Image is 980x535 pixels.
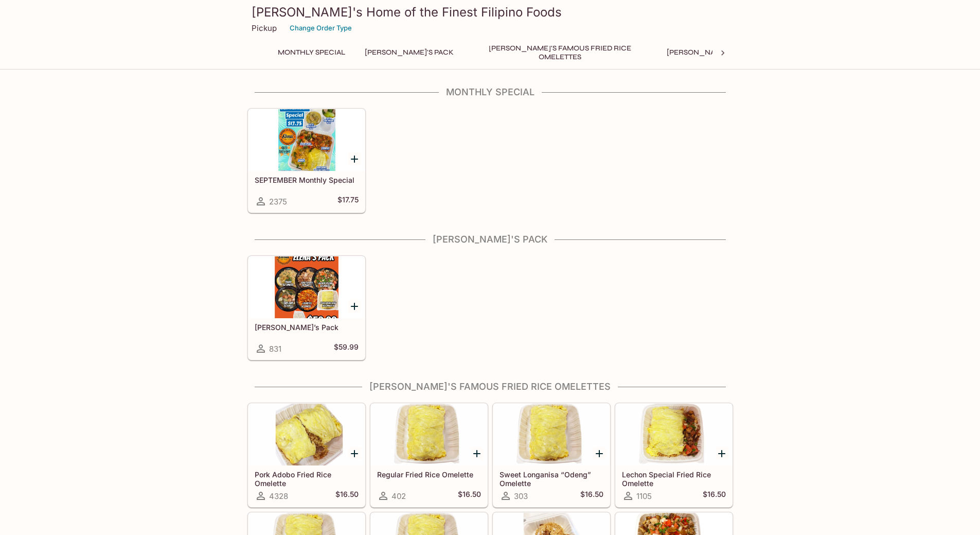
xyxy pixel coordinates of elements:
[248,256,365,318] div: Elena’s Pack
[458,490,481,502] h5: $16.50
[493,403,610,507] a: Sweet Longanisa “Odeng” Omelette303$16.50
[348,152,361,165] button: Add SEPTEMBER Monthly Special
[500,470,603,487] h5: Sweet Longanisa “Odeng” Omelette
[593,447,606,460] button: Add Sweet Longanisa “Odeng” Omelette
[622,470,726,487] h5: Lechon Special Fried Rice Omelette
[269,491,288,501] span: 4328
[272,45,351,60] button: Monthly Special
[252,4,729,20] h3: [PERSON_NAME]'s Home of the Finest Filipino Foods
[335,490,359,502] h5: $16.50
[269,197,287,206] span: 2375
[514,491,528,501] span: 303
[716,447,728,460] button: Add Lechon Special Fried Rice Omelette
[337,195,359,208] h5: $17.75
[248,109,365,213] a: SEPTEMBER Monthly Special2375$17.75
[377,470,481,479] h5: Regular Fried Rice Omelette
[248,109,365,171] div: SEPTEMBER Monthly Special
[248,256,365,360] a: [PERSON_NAME]’s Pack831$59.99
[371,404,487,465] div: Regular Fried Rice Omelette
[255,323,359,332] h5: [PERSON_NAME]’s Pack
[580,490,603,502] h5: $16.50
[334,342,359,355] h5: $59.99
[247,381,733,392] h4: [PERSON_NAME]'s Famous Fried Rice Omelettes
[391,491,406,501] span: 402
[370,403,488,507] a: Regular Fried Rice Omelette402$16.50
[248,403,365,507] a: Pork Adobo Fried Rice Omelette4328$16.50
[615,403,733,507] a: Lechon Special Fried Rice Omelette1105$16.50
[252,23,277,33] p: Pickup
[269,344,281,354] span: 831
[247,234,733,245] h4: [PERSON_NAME]'s Pack
[348,447,361,460] button: Add Pork Adobo Fried Rice Omelette
[703,490,726,502] h5: $16.50
[471,447,484,460] button: Add Regular Fried Rice Omelette
[348,300,361,313] button: Add Elena’s Pack
[255,470,359,487] h5: Pork Adobo Fried Rice Omelette
[616,404,732,465] div: Lechon Special Fried Rice Omelette
[359,45,459,60] button: [PERSON_NAME]'s Pack
[248,404,365,465] div: Pork Adobo Fried Rice Omelette
[661,45,792,60] button: [PERSON_NAME]'s Mixed Plates
[636,491,652,501] span: 1105
[255,176,359,184] h5: SEPTEMBER Monthly Special
[468,45,653,60] button: [PERSON_NAME]'s Famous Fried Rice Omelettes
[493,404,610,465] div: Sweet Longanisa “Odeng” Omelette
[247,87,733,98] h4: Monthly Special
[285,20,357,36] button: Change Order Type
